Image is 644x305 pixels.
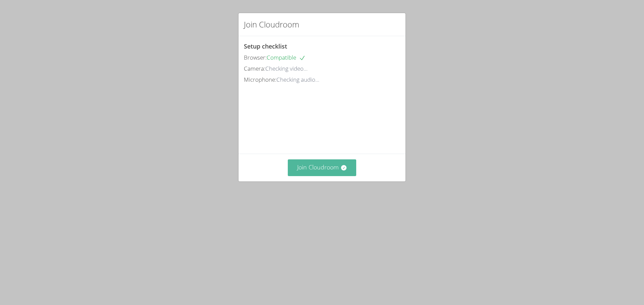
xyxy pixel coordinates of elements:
span: Microphone: [244,76,276,83]
button: Join Cloudroom [288,159,357,176]
span: Checking video... [265,65,308,72]
span: Compatible [267,54,306,61]
span: Checking audio... [276,76,319,83]
span: Browser: [244,54,267,61]
h2: Join Cloudroom [244,18,299,30]
span: Camera: [244,65,265,72]
span: Setup checklist [244,42,287,50]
